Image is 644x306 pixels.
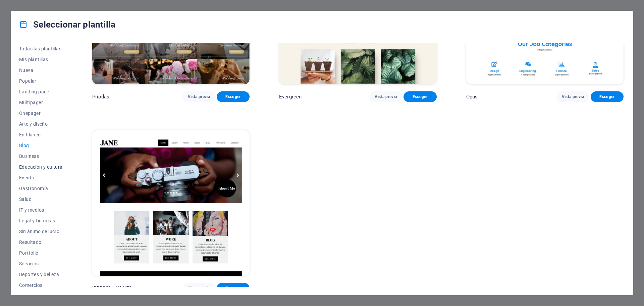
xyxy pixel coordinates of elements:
button: Sin ánimo de lucro [19,226,63,237]
span: Mis plantillas [19,57,63,62]
button: Evento [19,172,63,183]
span: Salud [19,196,63,202]
p: Opus [466,93,478,100]
button: Vista previa [556,91,589,102]
span: Servicios [19,261,63,266]
button: Todas las plantillas [19,43,63,54]
button: Escoger [404,91,436,102]
p: [PERSON_NAME] [92,285,131,292]
button: Multipager [19,97,63,108]
button: Blog [19,140,63,151]
span: Escoger [222,94,244,99]
button: Resultado [19,237,63,248]
button: Onepager [19,108,63,119]
button: Nueva [19,65,63,76]
span: IT y medios [19,207,63,213]
span: Vista previa [188,286,210,291]
button: Vista previa [369,91,402,102]
button: Comercios [19,280,63,291]
span: Comercios [19,282,63,288]
button: Escoger [591,91,624,102]
span: Educación y cultura [19,164,63,170]
span: Arte y diseño [19,121,63,127]
button: Business [19,151,63,162]
span: Escoger [409,94,431,99]
button: Vista previa [182,283,215,294]
button: En blanco [19,129,63,140]
span: En blanco [19,132,63,137]
p: Priodas [92,93,110,100]
button: Portfolio [19,248,63,258]
button: Gastronomía [19,183,63,194]
span: Resultado [19,239,63,245]
button: Educación y cultura [19,162,63,172]
button: Vista previa [182,91,215,102]
button: IT y medios [19,205,63,215]
span: Gastronomía [19,186,63,191]
p: Evergreen [279,93,302,100]
button: Escoger [217,91,250,102]
span: Nueva [19,68,63,73]
span: Business [19,154,63,159]
button: Escoger [217,283,250,294]
button: Servicios [19,258,63,269]
button: Mis plantillas [19,54,63,65]
span: Vista previa [375,94,397,99]
img: Jane [92,130,250,276]
button: Popular [19,76,63,86]
h4: Seleccionar plantilla [19,19,115,30]
span: Vista previa [188,94,210,99]
button: Salud [19,194,63,205]
span: Escoger [596,94,618,99]
button: Arte y diseño [19,119,63,129]
button: Deportes y belleza [19,269,63,280]
span: Vista previa [562,94,584,99]
span: Multipager [19,100,63,105]
span: Landing page [19,89,63,94]
span: Onepager [19,111,63,116]
span: Escoger [222,286,244,291]
span: Legal y finanzas [19,218,63,223]
button: Legal y finanzas [19,215,63,226]
span: Deportes y belleza [19,272,63,277]
span: Blog [19,143,63,148]
button: Landing page [19,86,63,97]
span: Evento [19,175,63,180]
span: Popular [19,78,63,84]
span: Todas las plantillas [19,46,63,51]
span: Sin ánimo de lucro [19,229,63,234]
span: Portfolio [19,250,63,256]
